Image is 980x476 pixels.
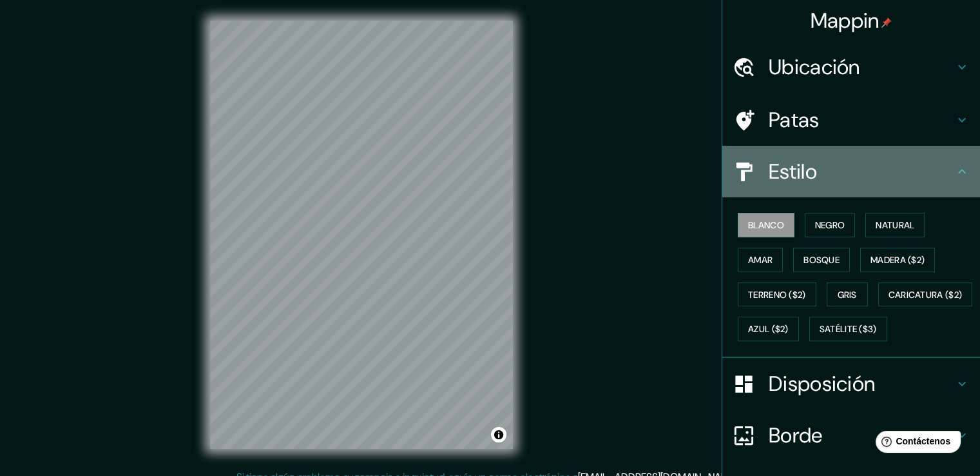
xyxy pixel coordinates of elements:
font: Disposición [769,370,875,397]
button: Blanco [738,213,794,237]
button: Azul ($2) [738,317,799,341]
div: Borde [722,410,980,461]
font: Ubicación [769,54,860,81]
font: Bosque [803,254,840,266]
font: Blanco [748,219,784,231]
button: Bosque [793,248,850,272]
button: Natural [865,213,925,237]
div: Ubicación [722,41,980,93]
font: Gris [838,289,857,301]
canvas: Mapa [210,21,513,449]
font: Mappin [811,7,879,34]
font: Caricatura ($2) [889,289,963,301]
button: Negro [805,213,856,237]
button: Amar [738,248,783,272]
font: Patas [769,106,820,134]
font: Estilo [769,158,817,185]
button: Satélite ($3) [809,317,887,341]
font: Satélite ($3) [820,324,877,335]
font: Terreno ($2) [748,289,806,301]
button: Caricatura ($2) [878,283,973,307]
button: Terreno ($2) [738,283,816,307]
img: pin-icon.png [881,17,892,28]
button: Gris [827,283,868,307]
div: Disposición [722,358,980,410]
font: Natural [876,219,914,231]
div: Estilo [722,146,980,197]
iframe: Lanzador de widgets de ayuda [865,426,966,462]
div: Patas [722,94,980,146]
font: Borde [769,422,823,449]
font: Madera ($2) [870,254,925,266]
button: Activar o desactivar atribución [491,427,506,442]
font: Amar [748,254,773,266]
button: Madera ($2) [860,248,935,272]
font: Azul ($2) [748,324,789,335]
font: Negro [815,219,845,231]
